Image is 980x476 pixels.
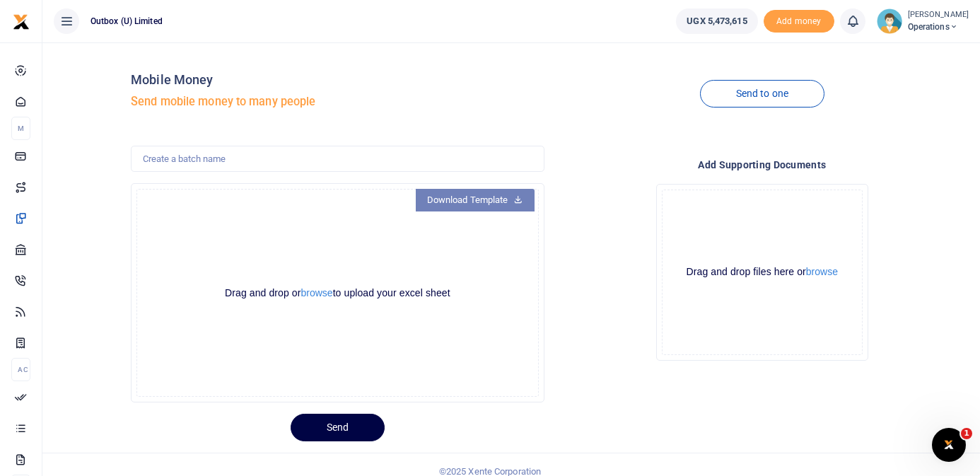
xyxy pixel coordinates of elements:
[764,15,834,25] a: Add money
[131,72,544,88] h4: Mobile Money
[908,9,969,21] small: [PERSON_NAME]
[11,117,30,140] li: M
[764,10,834,33] li: Toup your wallet
[168,286,507,300] div: Drag and drop or to upload your excel sheet
[687,14,747,28] span: UGX 5,473,615
[700,80,824,108] a: Send to one
[764,10,834,33] span: Add money
[131,146,544,173] input: Create a batch name
[932,428,966,462] iframe: Intercom live chat
[676,8,757,34] a: UGX 5,473,615
[291,414,385,441] button: Send
[416,189,535,211] a: Download Template
[131,95,544,109] h5: Send mobile money to many people
[13,16,30,26] a: logo-small logo-large logo-large
[556,157,969,173] h4: Add supporting Documents
[961,428,972,439] span: 1
[13,13,30,30] img: logo-small
[131,183,544,402] div: File Uploader
[877,8,902,34] img: profile-user
[301,288,332,298] button: browse
[908,21,969,33] span: Operations
[670,8,763,34] li: Wallet ballance
[11,358,30,381] li: Ac
[85,15,168,28] span: Outbox (U) Limited
[877,8,969,34] a: profile-user [PERSON_NAME] Operations
[656,184,868,361] div: File Uploader
[806,267,838,277] button: browse
[663,265,862,279] div: Drag and drop files here or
